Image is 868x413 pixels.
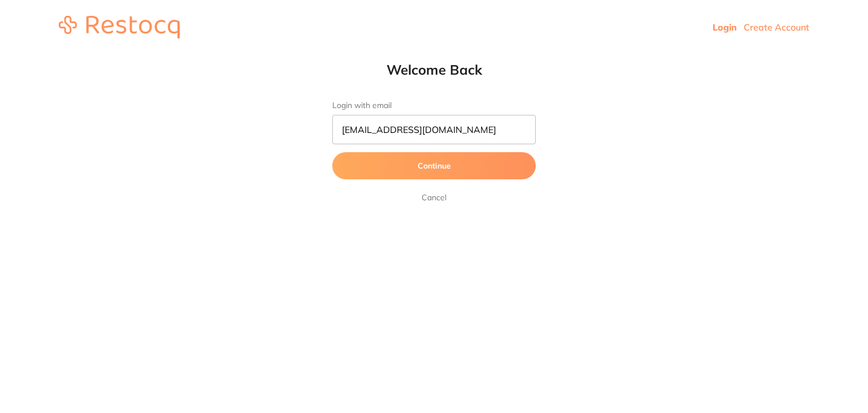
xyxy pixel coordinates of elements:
[310,61,558,78] h1: Welcome Back
[713,21,737,33] a: Login
[332,101,536,110] label: Login with email
[332,152,536,179] button: Continue
[744,21,809,33] a: Create Account
[419,191,449,204] a: Cancel
[59,16,180,38] img: restocq_logo.svg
